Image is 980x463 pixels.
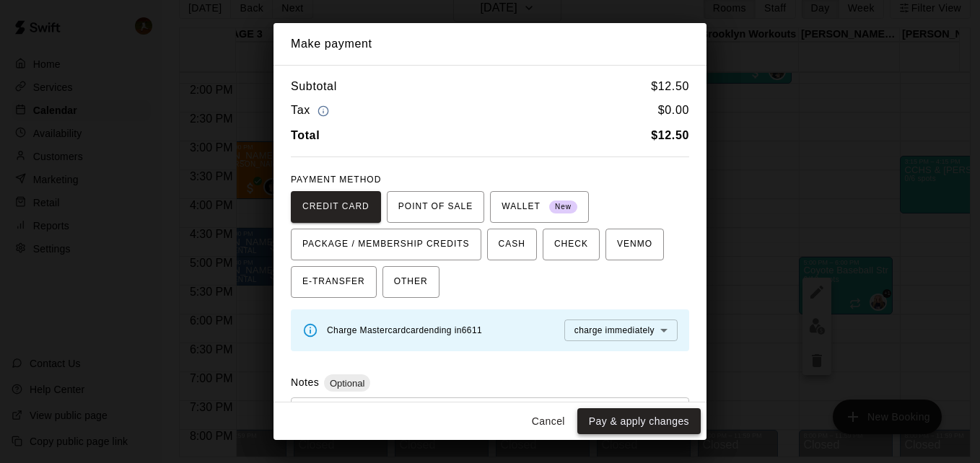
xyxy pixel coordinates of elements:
[487,229,537,260] button: CASH
[302,195,369,219] span: CREDIT CARD
[291,376,319,388] label: Notes
[499,233,525,256] span: CASH
[291,229,481,260] button: PACKAGE / MEMBERSHIP CREDITS
[554,233,588,256] span: CHECK
[577,408,701,435] button: Pay & apply changes
[617,233,652,256] span: VENMO
[574,325,655,335] span: charge immediately
[302,233,470,256] span: PACKAGE / MEMBERSHIP CREDITS
[394,270,428,294] span: OTHER
[274,23,706,65] h2: Make payment
[549,198,577,217] span: New
[525,408,572,435] button: Cancel
[291,77,337,96] h6: Subtotal
[490,191,589,223] button: WALLET New
[651,77,689,96] h6: $ 12.50
[605,229,664,260] button: VENMO
[382,266,439,298] button: OTHER
[324,378,370,389] span: Optional
[543,229,600,260] button: CHECK
[327,325,482,335] span: Charge Mastercard card ending in 6611
[302,270,365,294] span: E-TRANSFER
[651,129,689,141] b: $ 12.50
[291,266,377,298] button: E-TRANSFER
[502,195,577,219] span: WALLET
[291,101,333,120] h6: Tax
[398,195,473,219] span: POINT OF SALE
[658,101,689,120] h6: $ 0.00
[291,191,381,223] button: CREDIT CARD
[291,129,320,141] b: Total
[387,191,484,223] button: POINT OF SALE
[291,175,381,185] span: PAYMENT METHOD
